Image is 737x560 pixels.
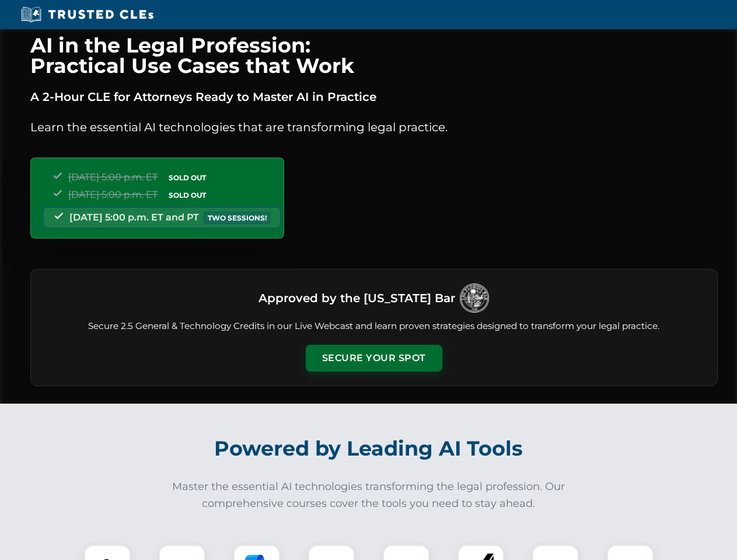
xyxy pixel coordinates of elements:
span: [DATE] 5:00 p.m. ET [68,171,158,183]
span: SOLD OUT [165,189,210,201]
p: Master the essential AI technologies transforming the legal profession. Our comprehensive courses... [165,478,573,512]
h2: Powered by Leading AI Tools [46,428,692,469]
p: Secure 2.5 General & Technology Credits in our Live Webcast and learn proven strategies designed ... [45,320,703,333]
span: SOLD OUT [165,171,210,184]
p: A 2-Hour CLE for Attorneys Ready to Master AI in Practice [30,87,718,106]
h3: Approved by the [US_STATE] Bar [259,288,455,309]
button: Secure Your Spot [306,345,442,372]
h1: AI in the Legal Profession: Practical Use Cases that Work [30,35,718,76]
p: Learn the essential AI technologies that are transforming legal practice. [30,118,718,136]
span: [DATE] 5:00 p.m. ET [68,189,158,200]
img: Trusted CLEs [18,6,157,23]
img: Logo [460,283,489,313]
